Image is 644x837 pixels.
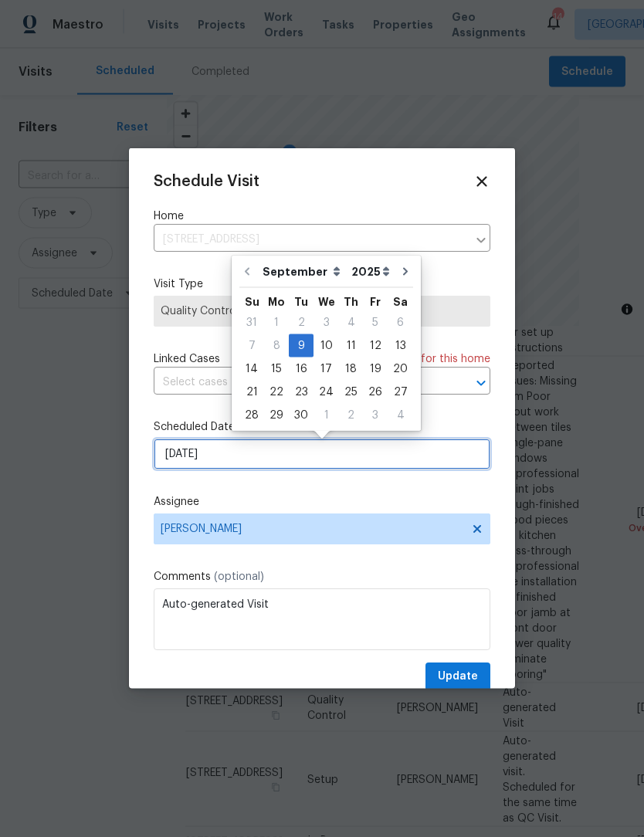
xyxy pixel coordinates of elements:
[388,358,413,380] div: 20
[264,312,289,334] div: 1
[289,381,314,404] div: Tue Sep 23 2025
[363,405,388,426] div: 3
[154,351,220,367] span: Linked Cases
[314,335,339,357] div: 10
[339,311,363,334] div: Thu Sep 04 2025
[363,358,388,381] div: Fri Sep 19 2025
[161,523,463,535] span: [PERSON_NAME]
[473,173,490,190] span: Close
[339,405,363,426] div: 2
[154,228,467,252] input: Enter in an address
[363,358,388,380] div: 19
[289,404,314,427] div: Tue Sep 30 2025
[239,358,264,381] div: Sun Sep 14 2025
[239,381,264,404] div: Sun Sep 21 2025
[363,312,388,334] div: 5
[388,405,413,426] div: 4
[264,405,289,426] div: 29
[318,297,335,307] abbr: Wednesday
[314,404,339,427] div: Wed Oct 01 2025
[239,312,264,334] div: 31
[289,358,314,380] div: 16
[314,358,339,380] div: 17
[239,404,264,427] div: Sun Sep 28 2025
[314,334,339,358] div: Wed Sep 10 2025
[314,312,339,334] div: 3
[314,381,339,403] div: 24
[425,662,490,691] button: Update
[339,358,363,380] div: 18
[339,335,363,357] div: 11
[154,494,490,510] label: Assignee
[289,311,314,334] div: Tue Sep 02 2025
[393,297,408,307] abbr: Saturday
[264,404,289,427] div: Mon Sep 29 2025
[154,371,447,395] input: Select cases
[289,335,314,357] div: 9
[339,381,363,403] div: 25
[268,297,285,307] abbr: Monday
[339,358,363,381] div: Thu Sep 18 2025
[363,381,388,403] div: 26
[363,334,388,358] div: Fri Sep 12 2025
[314,311,339,334] div: Wed Sep 03 2025
[239,405,264,426] div: 28
[388,311,413,334] div: Sat Sep 06 2025
[154,419,490,435] label: Scheduled Date
[388,358,413,381] div: Sat Sep 20 2025
[363,311,388,334] div: Fri Sep 05 2025
[214,571,264,582] span: (optional)
[363,335,388,357] div: 12
[394,256,417,287] button: Go to next month
[388,334,413,358] div: Sat Sep 13 2025
[339,381,363,404] div: Thu Sep 25 2025
[339,404,363,427] div: Thu Oct 02 2025
[264,358,289,380] div: 15
[264,311,289,334] div: Mon Sep 01 2025
[154,588,490,650] textarea: Auto-generated Visit
[154,174,259,189] span: Schedule Visit
[470,372,492,394] button: Open
[239,334,264,358] div: Sun Sep 07 2025
[363,381,388,404] div: Fri Sep 26 2025
[264,358,289,381] div: Mon Sep 15 2025
[264,334,289,358] div: Mon Sep 08 2025
[314,405,339,426] div: 1
[289,381,314,403] div: 23
[245,297,259,307] abbr: Sunday
[239,335,264,357] div: 7
[239,381,264,403] div: 21
[347,260,394,283] select: Year
[264,335,289,357] div: 8
[388,335,413,357] div: 13
[239,358,264,380] div: 14
[154,208,490,224] label: Home
[154,276,490,292] label: Visit Type
[289,358,314,381] div: Tue Sep 16 2025
[289,312,314,334] div: 2
[289,334,314,358] div: Tue Sep 09 2025
[339,312,363,334] div: 4
[264,381,289,404] div: Mon Sep 22 2025
[236,256,259,287] button: Go to previous month
[289,405,314,426] div: 30
[370,297,381,307] abbr: Friday
[388,312,413,334] div: 6
[339,334,363,358] div: Thu Sep 11 2025
[363,404,388,427] div: Fri Oct 03 2025
[161,303,483,319] span: Quality Control
[388,381,413,404] div: Sat Sep 27 2025
[438,667,478,686] span: Update
[154,439,490,469] input: M/D/YYYY
[264,381,289,403] div: 22
[314,381,339,404] div: Wed Sep 24 2025
[294,297,308,307] abbr: Tuesday
[239,311,264,334] div: Sun Aug 31 2025
[388,381,413,403] div: 27
[388,404,413,427] div: Sat Oct 04 2025
[314,358,339,381] div: Wed Sep 17 2025
[344,297,358,307] abbr: Thursday
[154,569,490,585] label: Comments
[259,260,347,283] select: Month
